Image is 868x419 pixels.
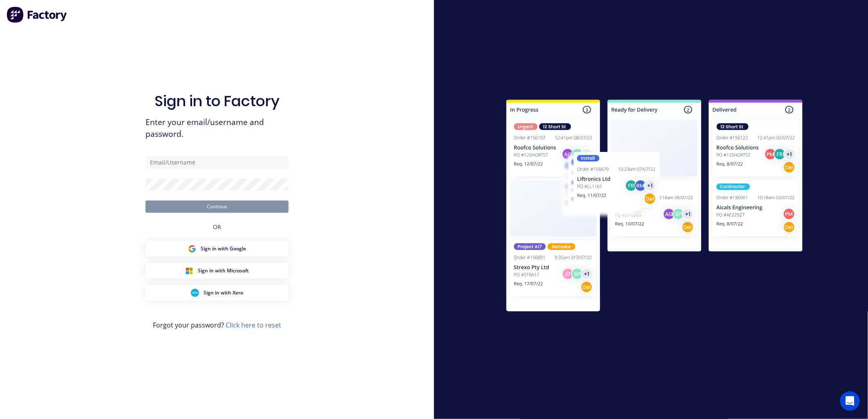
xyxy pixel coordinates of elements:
span: Forgot your password? [153,320,281,330]
img: Xero Sign in [191,289,199,297]
img: Microsoft Sign in [185,267,193,275]
button: Microsoft Sign inSign in with Microsoft [145,263,289,279]
input: Email/Username [145,156,289,169]
button: Google Sign inSign in with Google [145,241,289,256]
span: Sign in with Xero [204,289,244,296]
span: Sign in with Microsoft [198,267,249,274]
img: Sign in [488,83,821,331]
button: Xero Sign inSign in with Xero [145,285,289,301]
span: Sign in with Google [201,245,246,252]
a: Click here to reset [226,321,281,330]
div: OR [213,213,221,241]
img: Google Sign in [188,245,196,253]
div: Open Intercom Messenger [840,391,860,411]
button: Continue [145,201,289,213]
h1: Sign in to Factory [154,92,280,110]
img: Factory [7,7,68,23]
span: Enter your email/username and password. [145,116,289,140]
